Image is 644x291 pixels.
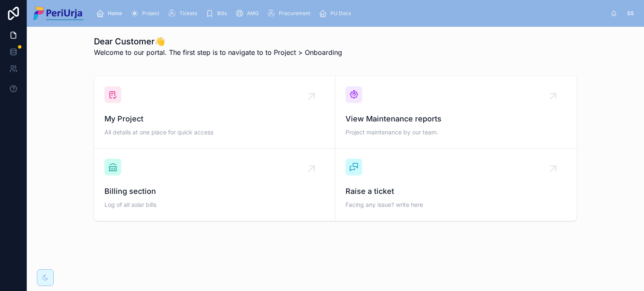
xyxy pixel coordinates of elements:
span: Billing section [104,185,325,197]
a: Home [93,6,128,21]
span: Bills [217,10,227,17]
h1: Dear Customer👋 [94,36,342,47]
img: App logo [34,7,83,20]
a: View Maintenance reportsProject maintenance by our team. [335,76,576,149]
a: Raise a ticketFacing any issue? write here [335,149,576,221]
a: Procurement [265,6,316,21]
span: SS [627,10,634,17]
a: Bills [203,6,233,21]
span: Log of all solar bills [104,201,325,209]
span: Home [108,10,122,17]
p: Welcome to our portal. The first step is to navigate to to Project > Onboarding [94,47,342,57]
a: Tickets [165,6,203,21]
span: Project maintenance by our team. [345,128,566,136]
span: Facing any issue? write here [345,201,566,209]
a: My ProjectAll details at one place for quick access [94,76,335,149]
div: scrollable content [90,4,610,23]
span: All details at one place for quick access [104,128,325,136]
span: My Project [104,113,325,125]
a: Billing sectionLog of all solar bills [94,149,335,221]
span: View Maintenance reports [345,113,566,125]
span: Procurement [279,10,310,17]
span: PU Docs [330,10,351,17]
span: Tickets [179,10,197,17]
span: Project [142,10,159,17]
span: Raise a ticket [345,185,566,197]
a: AMG [233,6,265,21]
a: Project [128,6,165,21]
a: PU Docs [316,6,357,21]
span: AMG [247,10,259,17]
